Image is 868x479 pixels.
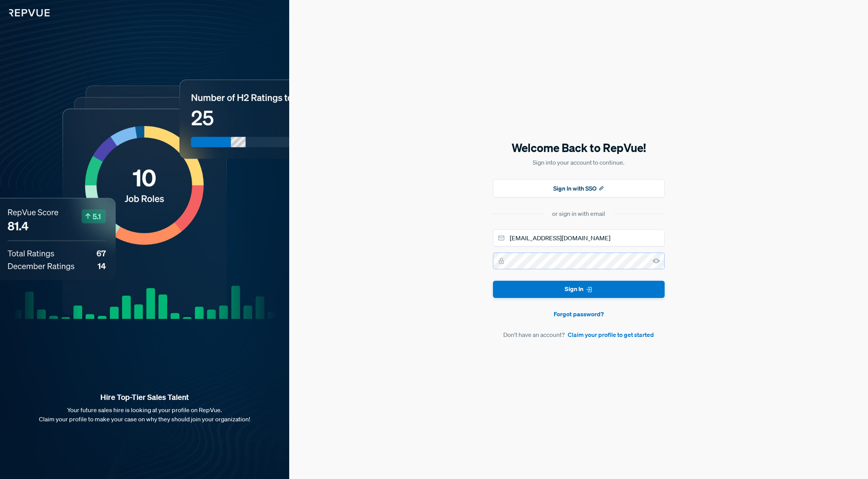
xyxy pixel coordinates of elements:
h5: Welcome Back to RepVue! [493,140,665,156]
a: Claim your profile to get started [568,330,654,339]
p: Your future sales hire is looking at your profile on RepVue. Claim your profile to make your case... [12,405,277,424]
input: Email address [493,230,665,246]
button: Sign In with SSO [493,179,665,197]
article: Don't have an account? [493,330,665,339]
p: Sign into your account to continue. [493,158,665,167]
strong: Hire Top-Tier Sales Talent [12,392,277,402]
a: Forgot password? [493,309,665,319]
button: Sign In [493,281,665,298]
div: or sign in with email [552,209,605,218]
